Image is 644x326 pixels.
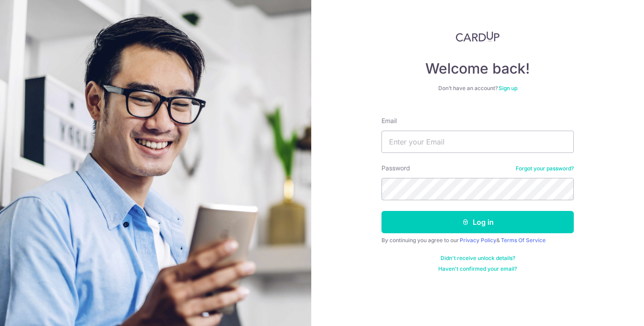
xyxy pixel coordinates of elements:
label: Password [381,164,410,173]
img: CardUp Logo [456,31,500,42]
button: Log in [381,211,574,233]
div: Don’t have an account? [381,85,574,92]
a: Haven't confirmed your email? [438,265,517,272]
a: Sign up [499,85,517,91]
a: Didn't receive unlock details? [441,255,515,262]
input: Enter your Email [381,131,574,153]
a: Privacy Policy [460,237,496,243]
label: Email [381,116,397,125]
a: Terms Of Service [501,237,546,243]
h4: Welcome back! [381,60,574,78]
div: By continuing you agree to our & [381,237,574,244]
a: Forgot your password? [516,165,574,172]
